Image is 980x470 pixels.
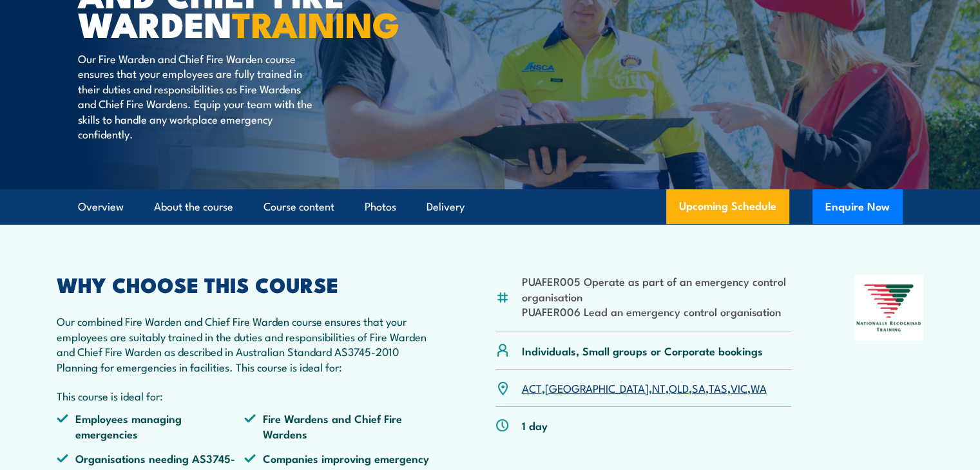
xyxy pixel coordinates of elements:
[154,190,233,224] a: About the course
[264,190,334,224] a: Course content
[78,51,313,141] p: Our Fire Warden and Chief Fire Warden course ensures that your employees are fully trained in the...
[57,275,433,293] h2: WHY CHOOSE THIS COURSE
[522,343,763,358] p: Individuals, Small groups or Corporate bookings
[709,380,727,395] a: TAS
[854,275,924,341] img: Nationally Recognised Training logo.
[522,274,792,304] li: PUAFER005 Operate as part of an emergency control organisation
[78,190,124,224] a: Overview
[57,314,433,374] p: Our combined Fire Warden and Chief Fire Warden course ensures that your employees are suitably tr...
[244,411,432,441] li: Fire Wardens and Chief Fire Wardens
[365,190,396,224] a: Photos
[731,380,747,395] a: VIC
[522,380,542,395] a: ACT
[522,418,548,433] p: 1 day
[751,380,767,395] a: WA
[669,380,689,395] a: QLD
[57,388,433,403] p: This course is ideal for:
[652,380,666,395] a: NT
[545,380,649,395] a: [GEOGRAPHIC_DATA]
[522,304,792,319] li: PUAFER006 Lead an emergency control organisation
[427,190,465,224] a: Delivery
[812,189,903,224] button: Enquire Now
[666,189,789,224] a: Upcoming Schedule
[57,411,245,441] li: Employees managing emergencies
[522,381,767,395] p: , , , , , , ,
[692,380,706,395] a: SA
